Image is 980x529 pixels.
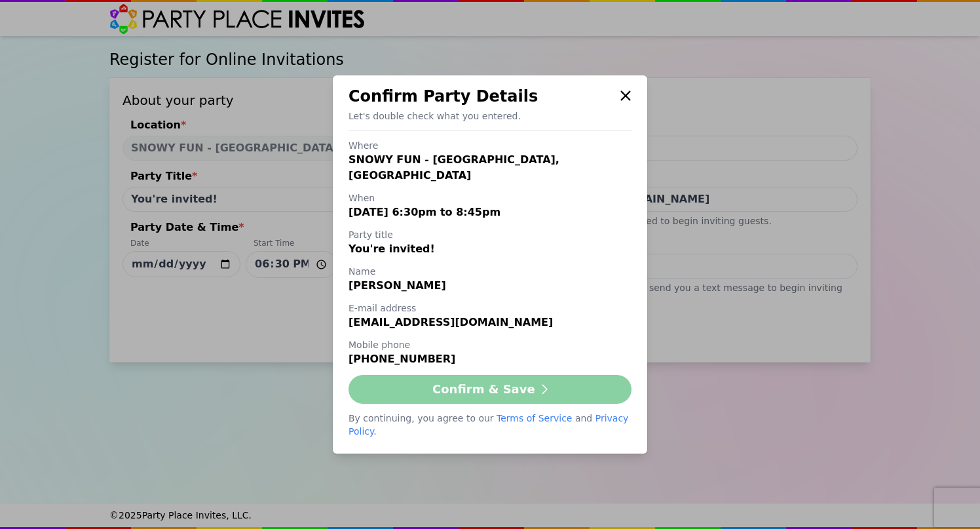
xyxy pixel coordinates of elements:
div: [DATE] 6:30pm to 8:45pm [349,205,631,220]
h3: Mobile phone [349,338,631,351]
a: Terms of Service [497,413,572,423]
div: SNOWY FUN - [GEOGRAPHIC_DATA], [GEOGRAPHIC_DATA] [349,152,631,184]
div: [PERSON_NAME] [349,278,631,294]
div: [PHONE_NUMBER] [349,351,631,367]
h3: E-mail address [349,302,631,315]
p: Let's double check what you entered. [349,109,631,123]
h3: When [349,191,631,205]
div: By continuing, you agree to our and . [349,412,631,438]
div: Confirm Party Details [349,86,614,107]
h3: Where [349,139,631,152]
h3: Party title [349,228,631,241]
button: Confirm & Save [349,375,631,404]
div: You're invited! [349,241,631,257]
h3: Name [349,265,631,278]
div: [EMAIL_ADDRESS][DOMAIN_NAME] [349,315,631,330]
